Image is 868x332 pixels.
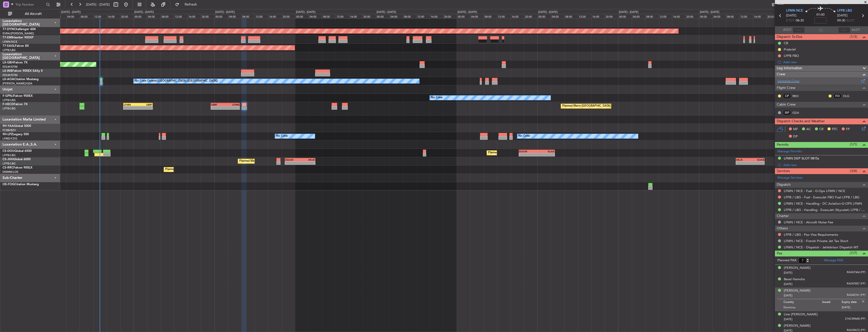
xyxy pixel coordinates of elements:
[605,14,618,18] div: 20:00
[591,14,605,18] div: 16:00
[3,48,16,52] a: LFPB/LBG
[793,127,798,132] span: MF
[685,14,699,18] div: 20:00
[847,282,865,286] span: RA047857 (PP)
[3,158,31,161] a: CS-JHHGlobal 6000
[3,125,14,128] span: 9H-YAA
[837,13,848,18] span: [DATE]
[3,133,13,136] span: 9H-LPZ
[3,82,32,85] a: [PERSON_NAME]/QSA
[519,153,537,156] div: -
[228,14,241,18] div: 04:00
[843,94,854,98] a: OLG
[66,14,80,18] div: 04:00
[165,166,218,173] div: Planned Maint Lagos ([PERSON_NAME])
[187,14,201,18] div: 16:00
[792,110,804,115] a: GDA
[416,14,430,18] div: 12:00
[3,166,13,169] span: CS-RRC
[322,14,335,18] div: 08:00
[777,175,803,180] a: Manage Services
[431,94,443,102] div: No Crew
[850,34,857,39] span: (1/3)
[377,10,396,14] div: [DATE] - [DATE]
[645,14,659,18] div: 08:00
[783,110,791,115] div: ISP
[3,103,28,106] a: F-HECDFalcon 7X
[784,305,822,311] p: Dominica
[562,102,642,110] div: Planned Maint [GEOGRAPHIC_DATA] ([GEOGRAPHIC_DATA])
[578,14,591,18] div: 12:00
[3,44,15,48] span: T7-EAGL
[793,134,798,139] span: DP
[784,47,796,52] div: Prebrief
[750,158,764,161] div: EGKB
[3,69,42,73] a: LX-INBFalcon 900EX EASy II
[784,277,805,282] div: Basel Hamcho
[850,250,857,256] span: (7/7)
[837,18,845,23] span: 09:30
[777,251,782,256] span: Pax
[784,300,822,305] p: Country
[497,14,510,18] div: 12:00
[824,258,843,263] a: Manage PAX
[80,14,93,18] div: 08:00
[15,1,45,8] input: Trip Number
[3,183,14,186] span: OE-FOG
[816,12,824,17] span: 01:00
[784,312,818,317] div: Line [PERSON_NAME]
[86,2,110,7] span: [DATE] - [DATE]
[699,14,712,18] div: 00:00
[784,189,845,193] a: LFMN / NCE - Fuel - G-Ops LFMN / NCE
[786,13,796,18] span: [DATE]
[3,78,14,81] span: LX-AOA
[282,14,295,18] div: 20:00
[484,14,497,18] div: 08:00
[201,14,214,18] div: 20:00
[777,118,825,124] span: Dispatch Checks and Weather
[3,94,33,98] a: F-GPNJFalcon 900EX
[3,40,17,44] a: LFMN/NCE
[6,10,55,18] button: All Aircraft
[211,103,225,106] div: SBRF
[537,153,555,156] div: -
[784,41,788,45] div: CB
[255,14,268,18] div: 12:00
[107,14,120,18] div: 16:00
[784,239,848,243] a: LFMN / NCE - French Private Jet Tax Short
[783,93,791,99] div: CP
[753,14,766,18] div: 16:00
[443,14,457,18] div: 20:00
[3,128,16,132] a: FCBB/BZV
[784,317,792,321] span: [DATE]
[241,14,255,18] div: 08:00
[766,14,780,18] div: 20:00
[3,133,29,136] a: 9H-LPZLegacy 500
[285,158,300,161] div: EGGW
[3,125,31,128] a: 9H-YAAGlobal 5000
[225,103,239,106] div: LFMN
[3,78,39,81] a: LX-AOACitation Mustang
[551,14,564,18] div: 04:00
[784,208,865,212] a: LFPB / LBG - Handling - ExecuJet (Skyvalet) LFPB / LBG
[138,106,152,109] div: -
[784,266,811,271] div: [PERSON_NAME]
[3,166,32,169] a: CS-RRCFalcon 900LX
[850,142,857,147] span: (1/1)
[739,14,753,18] div: 12:00
[777,258,796,263] label: Planned PAX
[93,14,107,18] div: 12:00
[784,156,819,160] div: LFMN DEP SLOT 0815z
[777,142,789,148] span: Permits
[736,161,750,164] div: -
[336,14,349,18] div: 12:00
[120,14,134,18] div: 20:00
[784,323,811,328] div: [PERSON_NAME]
[700,10,719,14] div: [DATE] - [DATE]
[784,232,838,237] a: LFPB / LBG - Pax Visa Requirements
[783,60,865,64] div: Add new
[619,10,638,14] div: [DATE] - [DATE]
[736,158,750,161] div: HKJK
[3,150,32,153] a: CS-DOUGlobal 6500
[792,94,804,98] a: RBO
